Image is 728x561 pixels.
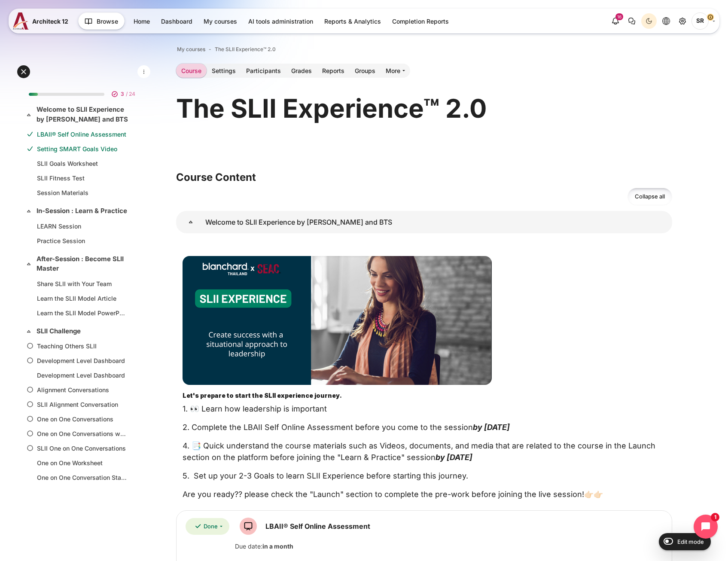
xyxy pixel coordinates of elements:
a: In-Session : Learn & Practice [37,206,129,216]
a: Learn the SLII Model PowerPoint [37,308,127,317]
a: AI tools administration [243,14,318,28]
p: 5. Set up your 2-3 Goals to learn SLII Experience before starting this journey. [183,470,666,482]
button: Languages [658,13,674,29]
a: SLII Goals Worksheet [37,159,127,168]
img: SCORM package icon [240,518,257,535]
a: One on One Conversations with My Leader [37,429,127,438]
a: Development Level Dashboard [37,371,127,380]
a: Course [176,64,207,78]
h1: The SLII Experience™ 2.0 [176,91,487,125]
a: Reports [317,64,350,78]
a: Alignment Conversations [37,385,127,394]
span: / 24 [126,90,135,98]
span: Collapse [24,259,33,268]
a: Home [128,14,155,28]
a: Share SLII with Your Team [37,279,127,288]
a: Development Level Dashboard [37,356,127,365]
p: 1. 👀 Learn how leadership is important [183,403,666,415]
a: Teaching Others SLII [37,341,127,351]
span: 3 [121,90,124,98]
div: 12% [29,93,38,96]
span: Browse [97,17,118,26]
a: Learn the SLII Model Article [37,294,127,303]
button: Light Mode Dark Mode [641,13,657,29]
span: Collapse [24,110,33,119]
span: Edit mode [677,538,704,545]
a: Collapse all [627,188,672,205]
a: User menu [691,12,715,30]
span: Architeck 12 [32,17,68,26]
div: Show notification window with 16 new notifications [608,13,623,29]
span: Collapse all [635,192,665,201]
a: More [381,64,410,78]
a: Welcome to SLII Experience by [PERSON_NAME] and BTS [37,105,129,124]
nav: Navigation bar [176,44,672,55]
a: One on One Conversations [37,415,127,424]
div: Due date: [228,542,671,551]
a: Completion Reports [387,14,454,28]
a: Welcome to SLII Experience by Blanchard and BTS [176,211,205,233]
button: There are 0 unread conversations [624,13,640,29]
p: 2. Complete the LBAII Self Online Assessment before you come to the session [183,421,666,433]
a: Session Materials [37,188,127,197]
a: SLII One on One Conversations [37,444,127,453]
p: 4. 📑 Quick understand the course materials such as Videos, documents, and media that are related ... [183,440,666,463]
a: Reports & Analytics [319,14,386,28]
a: LEARN Session [37,222,127,231]
em: by [DATE] [436,453,472,462]
div: 16 [615,13,623,20]
a: Style 1 Concept [37,488,127,497]
a: SLII Fitness Test [37,174,127,183]
span: Collapse [24,207,33,215]
a: Setting SMART Goals Video [37,144,127,153]
a: Dashboard [156,14,198,28]
a: SLII Challenge [37,326,129,336]
a: Groups [350,64,381,78]
a: Practice Session [37,236,127,245]
div: Completion requirements for LBAII® Self Online Assessment [186,518,229,535]
a: Participants [241,64,286,78]
a: The SLII Experience™ 2.0 [215,46,276,53]
a: My courses [177,46,205,53]
a: A12 A12 Architeck 12 [13,12,72,30]
a: LBAII® Self Online Assessment [37,130,127,139]
strong: in a month [262,543,293,550]
strong: . [340,392,342,399]
a: Site administration [675,13,690,29]
img: b1a1e7a093bf47d4cbe7cadae1d5713065ad1d5265f086baa3a5101b3ee46bd1096ca37ee5173b9581b5457adac3e50e3... [183,256,492,385]
div: Dark Mode [643,15,655,27]
a: Grades [286,64,317,78]
strong: Let's prepare to start the SLII experience journey [183,392,340,399]
img: A12 [13,12,29,30]
a: One on One Worksheet [37,458,127,467]
h3: Course Content [176,171,672,184]
p: Are you ready?? please check the "Launch" section to complete the pre-work before joining the liv... [183,488,666,500]
a: My courses [198,14,242,28]
a: After-Session : Become SLII Master [37,254,129,274]
em: by [DATE] [473,423,510,432]
a: 3 / 24 [22,81,146,103]
a: Settings [207,64,241,78]
button: Done [186,518,229,535]
a: LBAII® Self Online Assessment [265,522,370,531]
button: Browse [78,12,125,30]
span: Songklod Riraroengjaratsaeng [691,12,709,30]
span: Collapse [24,327,33,335]
a: One on One Conversation Starters [37,473,127,482]
a: SLII Alignment Conversation [37,400,127,409]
